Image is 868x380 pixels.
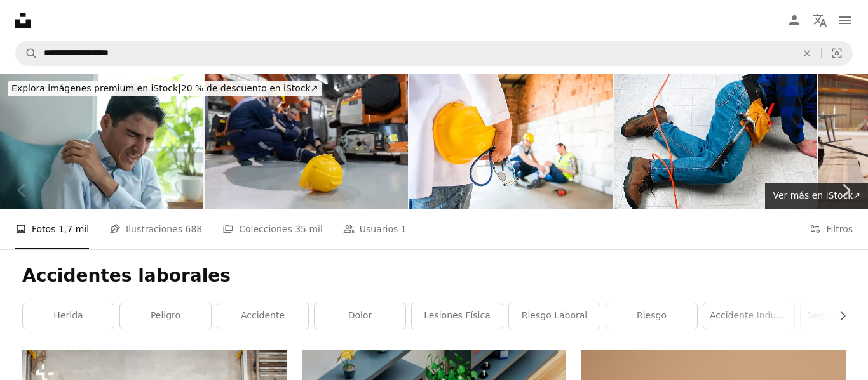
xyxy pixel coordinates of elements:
[807,8,832,33] button: Idioma
[8,81,322,96] div: 20 % de descuento en iStock ↗
[509,303,600,329] a: Riesgo Laboral
[295,222,323,236] span: 35 mil
[614,74,817,209] img: Carpintero o trabajador de construcción disparo sobre naranja, cable de extensión
[782,8,807,33] a: Iniciar sesión / Registrarse
[832,8,858,33] button: Menú
[120,303,211,329] a: peligro
[23,303,114,329] a: Herida
[15,41,853,66] form: Encuentra imágenes en todo el sitio
[793,41,821,65] button: Borrar
[831,303,846,329] button: desplazar lista a la derecha
[15,13,31,28] a: Inicio — Unsplash
[822,41,852,65] button: Búsqueda visual
[343,209,407,249] a: Usuarios 1
[412,303,503,329] a: Lesiones física
[606,303,697,329] a: riesgo
[222,209,323,249] a: Colecciones 35 mil
[22,265,846,287] h1: Accidentes laborales
[185,222,202,236] span: 688
[11,83,181,93] span: Explora imágenes premium en iStock |
[810,209,853,249] button: Filtros
[765,183,868,209] a: Ver más en iStock↗
[401,222,407,236] span: 1
[773,190,860,200] span: Ver más en iStock ↗
[109,209,202,249] a: Ilustraciones 688
[409,74,613,209] img: De salud ocupacional
[16,41,37,65] button: Buscar en Unsplash
[824,129,868,251] a: Siguiente
[205,74,408,209] img: Trabajadores caucásicos asisten a un colega herido en una fábrica de armas robóticas
[703,303,794,329] a: accidente industrial
[315,303,405,329] a: Dolor
[217,303,308,329] a: accidente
